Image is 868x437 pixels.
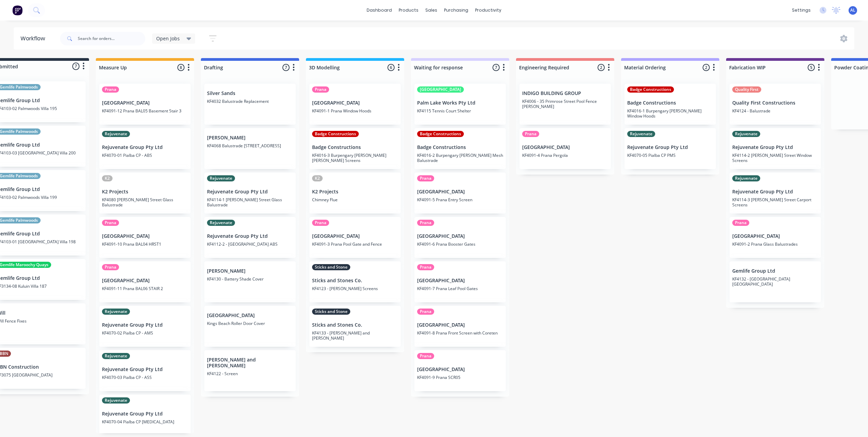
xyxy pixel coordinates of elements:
[312,86,329,93] div: Prana
[417,322,503,328] p: [GEOGRAPHIC_DATA]
[417,100,503,106] p: Palm Lake Works Pty Ltd
[395,5,422,15] div: products
[99,395,191,436] div: RejuvenateRejuvenate Group Pty LtdKF4070-04 Pialba CP [MEDICAL_DATA]
[102,330,188,336] p: KF4070-02 Pialba CP - AMS
[730,128,821,169] div: RejuvenateRejuvenate Group Pty LtdKF4114-2 [PERSON_NAME] Street Window Screens
[207,175,235,181] div: Rejuvenate
[627,145,713,150] p: Rejuvenate Group Pty Ltd
[414,350,506,391] div: Prana[GEOGRAPHIC_DATA]KF4091-9 Prana SCR05
[417,108,503,113] p: KF4115 Tennis Court Shelter
[519,84,611,125] div: INDIGO BUILDING GROUPKF4006 - 35 Primrose Street Pool Fence [PERSON_NAME]
[207,276,293,282] p: KF4130 - Battery Shade Cover
[207,99,293,104] p: KF4032 Balustrade Replacement
[99,128,191,169] div: RejuvenateRejuvenate Group Pty LtdKF4070-01 Pialba CP - ABS
[422,5,441,15] div: sales
[102,353,130,359] div: Rejuvenate
[102,286,188,291] p: KF4091-11 Prana BAL06 STAIR 2
[417,286,503,291] p: KF4091-7 Prana Leaf Pool Gates
[732,220,749,226] div: Prana
[312,100,398,106] p: [GEOGRAPHIC_DATA]
[732,197,818,207] p: KF4114-3 [PERSON_NAME] Street Carport Screens
[417,197,503,202] p: KF4091-5 Prana Entry Screen
[850,7,855,13] span: AL
[312,131,359,137] div: Badge Constructions
[99,261,191,302] div: Prana[GEOGRAPHIC_DATA]KF4091-11 Prana BAL06 STAIR 2
[102,367,188,372] p: Rejuvenate Group Pty Ltd
[414,217,506,258] div: Prana[GEOGRAPHIC_DATA]KF4091-6 Prana Booster Gates
[207,268,293,274] p: [PERSON_NAME]
[312,278,398,284] p: Sticks and Stones Co.
[312,286,398,291] p: KF4123 - [PERSON_NAME] Screens
[78,32,145,45] input: Search for orders...
[102,397,130,404] div: Rejuvenate
[204,306,296,347] div: [GEOGRAPHIC_DATA]Kings Beach Roller Door Cover
[730,173,821,214] div: RejuvenateRejuvenate Group Pty LtdKF4114-3 [PERSON_NAME] Street Carport Screens
[732,145,818,150] p: Rejuvenate Group Pty Ltd
[102,153,188,158] p: KF4070-01 Pialba CP - ABS
[207,321,293,326] p: Kings Beach Roller Door Cover
[732,189,818,195] p: Rejuvenate Group Pty Ltd
[312,264,350,270] div: Sticks and Stone
[522,153,608,158] p: KF4091-4 Prana Pergola
[102,322,188,328] p: Rejuvenate Group Pty Ltd
[417,189,503,195] p: [GEOGRAPHIC_DATA]
[309,306,401,347] div: Sticks and StoneSticks and Stones Co.KF4133 - [PERSON_NAME] and [PERSON_NAME]
[417,330,503,336] p: KF4091-8 Prana Front Screen with Coreten
[414,261,506,302] div: Prana[GEOGRAPHIC_DATA]KF4091-7 Prana Leaf Pool Gates
[417,278,503,284] p: [GEOGRAPHIC_DATA]
[312,309,350,315] div: Sticks and Stone
[309,173,401,214] div: K2K2 ProjectsChimney Flue
[417,264,434,270] div: Prana
[102,264,119,270] div: Prana
[627,153,713,158] p: KF4070-05 Pialba CP PMS
[732,276,818,287] p: KF4132 - [GEOGRAPHIC_DATA] [GEOGRAPHIC_DATA]
[99,350,191,391] div: RejuvenateRejuvenate Group Pty LtdKF4070-03 Pialba CP - ASS
[204,84,296,125] div: Silver SandsKF4032 Balustrade Replacement
[472,5,505,15] div: productivity
[99,217,191,258] div: Prana[GEOGRAPHIC_DATA]KF4091-10 Prana BAL04 HRST1
[732,233,818,239] p: [GEOGRAPHIC_DATA]
[732,153,818,163] p: KF4114-2 [PERSON_NAME] Street Window Screens
[312,197,398,202] p: Chimney Flue
[624,84,716,125] div: Badge ConstructionsBadge ConstructionsKF4016-1 Burpengary [PERSON_NAME] Window Hoods
[732,131,760,137] div: Rejuvenate
[207,242,293,247] p: KF4112-2 - [GEOGRAPHIC_DATA] ABS
[102,197,188,207] p: KF4080 [PERSON_NAME] Street Glass Balustrade
[207,371,293,376] p: KF4122 - Screen
[730,217,821,258] div: Prana[GEOGRAPHIC_DATA]KF4091-2 Prana Glass Balustrades
[102,411,188,417] p: Rejuvenate Group Pty Ltd
[207,233,293,239] p: Rejuvenate Group Pty Ltd
[417,353,434,359] div: Prana
[312,322,398,328] p: Sticks and Stones Co.
[99,84,191,125] div: Prana[GEOGRAPHIC_DATA]KF4091-12 Prana BAL05 Basement Stair 3
[627,108,713,119] p: KF4016-1 Burpengary [PERSON_NAME] Window Hoods
[207,197,293,207] p: KF4114-1 [PERSON_NAME] Street Glass Balustrade
[312,220,329,226] div: Prana
[204,128,296,169] div: [PERSON_NAME]KF4068 Balustrade [STREET_ADDRESS]
[207,313,293,318] p: [GEOGRAPHIC_DATA]
[627,86,674,93] div: Badge Constructions
[732,100,818,106] p: Quality First Constructions
[627,131,655,137] div: Rejuvenate
[102,309,130,315] div: Rejuvenate
[102,242,188,247] p: KF4091-10 Prana BAL04 HRST1
[207,135,293,141] p: [PERSON_NAME]
[309,84,401,125] div: Prana[GEOGRAPHIC_DATA]KF4091-1 Prana Window Hoods
[204,350,296,391] div: [PERSON_NAME] and [PERSON_NAME]KF4122 - Screen
[732,242,818,247] p: KF4091-2 Prana Glass Balustrades
[207,91,293,96] p: Silver Sands
[732,175,760,181] div: Rejuvenate
[417,233,503,239] p: [GEOGRAPHIC_DATA]
[519,128,611,169] div: Prana[GEOGRAPHIC_DATA]KF4091-4 Prana Pergola
[312,189,398,195] p: K2 Projects
[102,278,188,284] p: [GEOGRAPHIC_DATA]
[417,375,503,380] p: KF4091-9 Prana SCR05
[102,86,119,93] div: Prana
[363,5,395,15] a: dashboard
[102,189,188,195] p: K2 Projects
[309,217,401,258] div: Prana[GEOGRAPHIC_DATA]KF4091-3 Prana Pool Gate and Fence
[312,242,398,247] p: KF4091-3 Prana Pool Gate and Fence
[522,131,539,137] div: Prana
[102,131,130,137] div: Rejuvenate
[417,242,503,247] p: KF4091-6 Prana Booster Gates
